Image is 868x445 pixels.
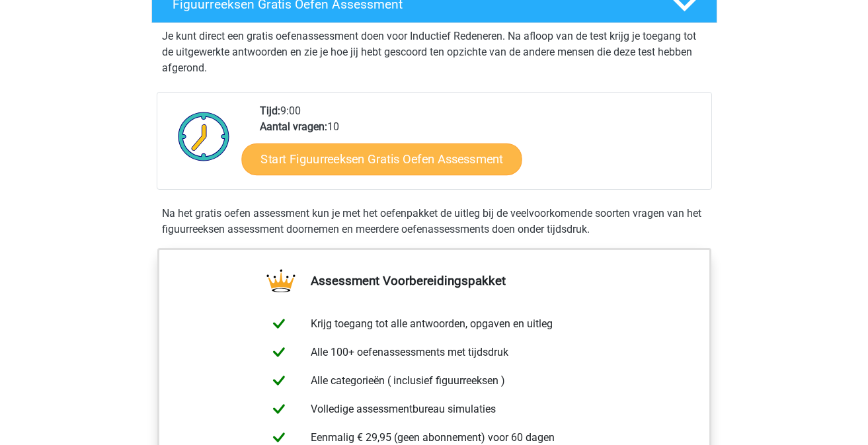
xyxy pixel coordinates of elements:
a: Start Figuurreeksen Gratis Oefen Assessment [241,143,522,175]
b: Aantal vragen: [260,120,327,133]
img: Klok [171,103,237,169]
p: Je kunt direct een gratis oefenassessment doen voor Inductief Redeneren. Na afloop van de test kr... [162,28,707,76]
div: Na het gratis oefen assessment kun je met het oefenpakket de uitleg bij de veelvoorkomende soorte... [157,206,712,237]
div: 9:00 10 [250,103,711,189]
b: Tijd: [260,104,280,117]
